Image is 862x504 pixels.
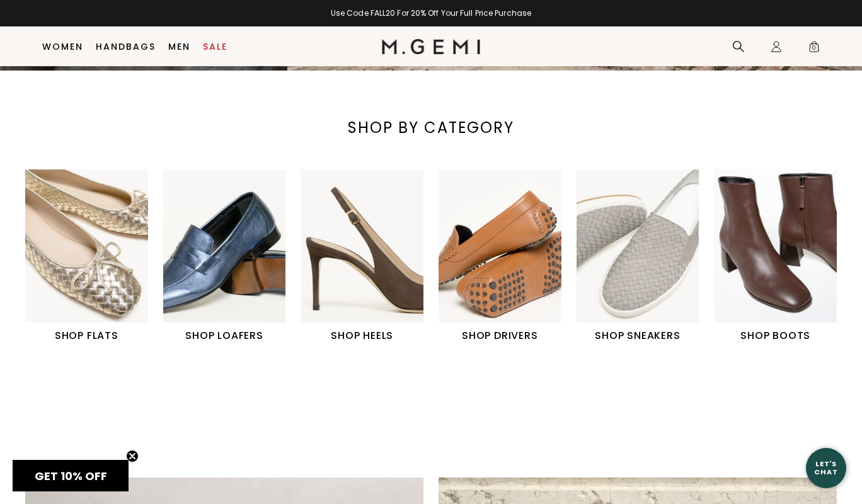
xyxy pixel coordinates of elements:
[163,169,301,343] div: 2 / 6
[25,169,163,343] div: 1 / 6
[42,42,83,52] a: Women
[577,169,699,343] a: SHOP SNEAKERS
[382,39,481,54] img: M.Gemi
[25,169,148,343] a: SHOP FLATS
[163,328,286,343] h1: SHOP LOAFERS
[96,42,156,52] a: Handbags
[323,118,539,138] div: SHOP BY CATEGORY
[808,43,820,55] span: 0
[168,42,190,52] a: Men
[25,328,148,343] h1: SHOP FLATS
[35,468,107,484] span: GET 10% OFF
[577,169,715,343] div: 5 / 6
[203,42,227,52] a: Sale
[163,169,286,343] a: SHOP LOAFERS
[439,169,561,343] a: SHOP DRIVERS
[439,169,577,343] div: 4 / 6
[301,169,423,343] a: SHOP HEELS
[301,328,423,343] h1: SHOP HEELS
[13,460,129,491] div: GET 10% OFFClose teaser
[806,460,846,476] div: Let's Chat
[301,169,439,343] div: 3 / 6
[577,328,699,343] h1: SHOP SNEAKERS
[714,328,837,343] h1: SHOP BOOTS
[126,450,139,462] button: Close teaser
[714,169,837,343] a: SHOP BOOTS
[439,328,561,343] h1: SHOP DRIVERS
[714,169,852,343] div: 6 / 6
